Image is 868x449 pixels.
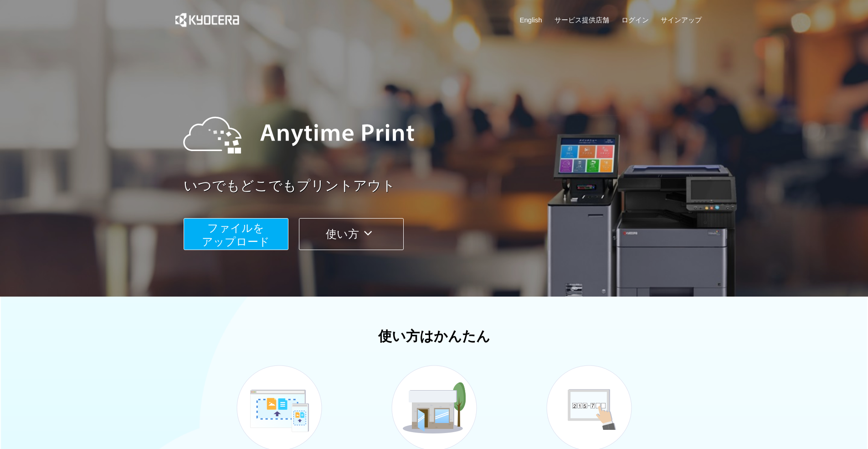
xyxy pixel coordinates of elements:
[520,15,542,25] a: English
[299,218,404,250] button: 使い方
[184,218,288,250] button: ファイルを​​アップロード
[184,176,708,196] a: いつでもどこでもプリントアウト
[661,15,702,25] a: サインアップ
[621,15,649,25] a: ログイン
[202,222,270,248] span: ファイルを ​​アップロード
[555,15,609,25] a: サービス提供店舗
